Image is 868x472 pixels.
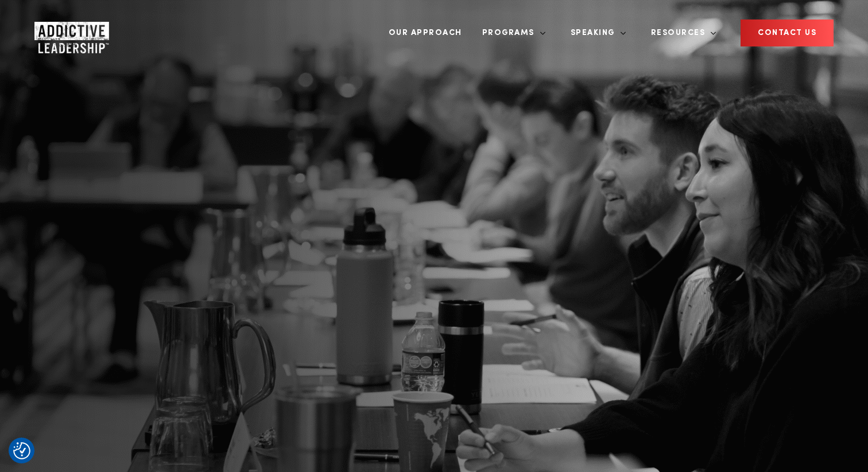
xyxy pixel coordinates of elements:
[642,11,717,54] a: Resources
[562,11,626,54] a: Speaking
[741,19,834,46] a: CONTACT US
[13,442,30,459] button: Consent Preferences
[380,11,471,54] a: Our Approach
[13,442,30,459] img: Revisit consent button
[34,22,103,45] a: Home
[474,11,546,54] a: Programs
